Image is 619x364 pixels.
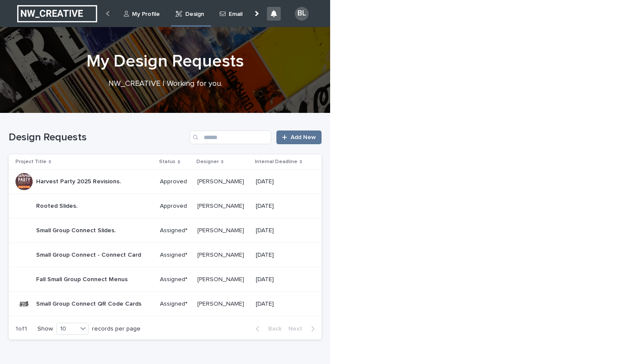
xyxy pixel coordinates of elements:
[37,325,53,333] p: Show
[36,274,129,283] p: Fall Small Group Connect Menus
[288,326,307,332] span: Next
[190,130,271,144] input: Search
[36,225,117,234] p: Small Group Connect Slides.
[197,201,246,210] p: [PERSON_NAME]
[57,325,77,334] div: 10
[9,218,322,243] tr: Small Group Connect Slides.Small Group Connect Slides. Assigned*[PERSON_NAME][PERSON_NAME] [DATE]
[295,7,309,21] div: BL
[9,292,322,316] tr: Small Group Connect QR Code CardsSmall Group Connect QR Code Cards Assigned*[PERSON_NAME][PERSON_...
[276,130,322,144] a: Add New
[197,176,246,185] p: [PERSON_NAME]
[291,134,316,140] span: Add New
[9,267,322,292] tr: Fall Small Group Connect MenusFall Small Group Connect Menus Assigned*[PERSON_NAME][PERSON_NAME] ...
[256,203,308,210] p: [DATE]
[255,157,297,167] p: Internal Deadline
[197,225,246,234] p: [PERSON_NAME]
[17,5,97,22] img: EUIbKjtiSNGbmbK7PdmN
[15,157,46,167] p: Project Title
[36,176,123,185] p: Harvest Party 2025 Revisions.
[9,51,322,72] h1: My Design Requests
[196,157,219,167] p: Designer
[256,300,308,308] p: [DATE]
[249,325,285,333] button: Back
[36,201,79,210] p: Rooted Slides.
[160,227,190,234] p: Assigned*
[256,276,308,283] p: [DATE]
[285,325,322,333] button: Next
[36,250,143,259] p: Small Group Connect - Connect Card
[256,178,308,185] p: [DATE]
[160,178,190,185] p: Approved
[160,252,190,259] p: Assigned*
[256,227,308,234] p: [DATE]
[9,243,322,267] tr: Small Group Connect - Connect CardSmall Group Connect - Connect Card Assigned*[PERSON_NAME][PERSO...
[159,157,175,167] p: Status
[263,326,282,332] span: Back
[160,300,190,308] p: Assigned*
[160,276,190,283] p: Assigned*
[160,203,190,210] p: Approved
[197,299,246,308] p: [PERSON_NAME]
[36,299,143,308] p: Small Group Connect QR Code Cards
[9,194,322,218] tr: Rooted Slides.Rooted Slides. Approved[PERSON_NAME][PERSON_NAME] [DATE]
[197,274,246,283] p: [PERSON_NAME]
[9,318,34,340] p: 1 of 1
[9,79,322,89] p: NW_CREATIVE | Working for you.
[9,170,322,194] tr: Harvest Party 2025 Revisions.Harvest Party 2025 Revisions. Approved[PERSON_NAME][PERSON_NAME] [DATE]
[197,250,246,259] p: [PERSON_NAME]
[9,131,186,144] h1: Design Requests
[256,252,308,259] p: [DATE]
[92,325,141,333] p: records per page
